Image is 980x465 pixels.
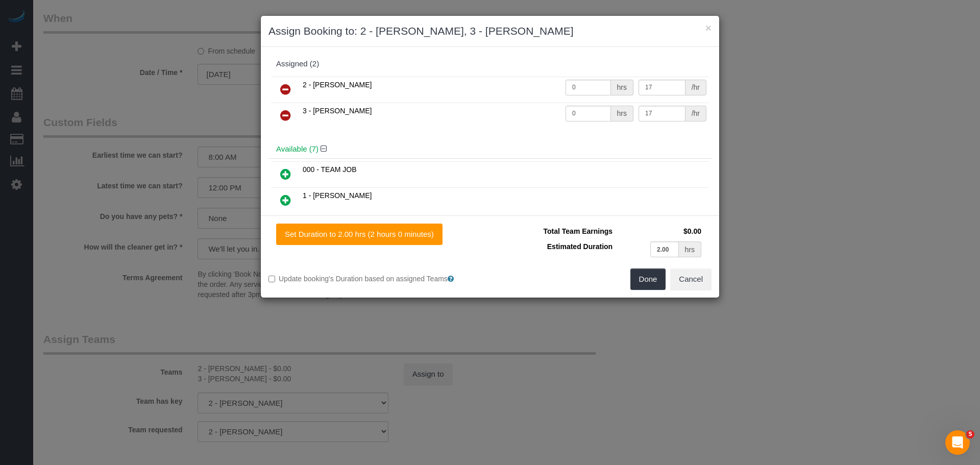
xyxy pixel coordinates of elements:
[303,107,372,115] span: 3 - [PERSON_NAME]
[303,191,372,200] span: 1 - [PERSON_NAME]
[276,60,704,68] div: Assigned (2)
[679,241,701,257] div: hrs
[268,23,712,39] h3: Assign Booking to: 2 - [PERSON_NAME], 3 - [PERSON_NAME]
[303,81,372,89] span: 2 - [PERSON_NAME]
[966,430,974,438] span: 5
[276,145,704,154] h4: Available (7)
[685,80,706,95] div: /hr
[705,22,712,33] button: ×
[611,106,633,121] div: hrs
[268,274,482,284] label: Update booking's Duration based on assigned Teams
[945,430,970,455] iframe: Intercom live chat
[630,268,666,290] button: Done
[685,106,706,121] div: /hr
[670,268,712,290] button: Cancel
[547,242,612,251] span: Estimated Duration
[268,276,275,282] input: Update booking's Duration based on assigned Teams
[498,224,615,239] td: Total Team Earnings
[276,224,443,245] button: Set Duration to 2.00 hrs (2 hours 0 minutes)
[303,165,357,174] span: 000 - TEAM JOB
[615,224,704,239] td: $0.00
[611,80,633,95] div: hrs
